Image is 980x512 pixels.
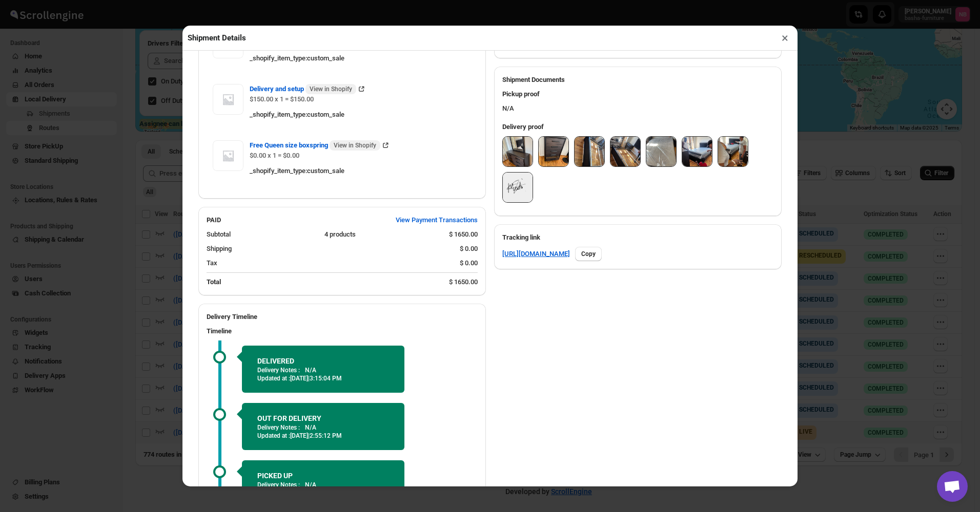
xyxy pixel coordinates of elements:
[460,258,478,268] div: $ 0.00
[257,423,300,432] p: Delivery Notes :
[257,374,389,382] p: Updated at :
[257,471,389,481] h2: PICKED UP
[502,232,773,243] h3: Tracking link
[250,85,366,93] a: Delivery and setup View in Shopify
[257,366,300,374] p: Delivery Notes :
[449,229,478,240] div: $ 1650.00
[207,229,316,240] div: Subtotal
[250,166,472,176] div: _shopify_item_type : custom_sale
[503,137,533,166] img: umVLfgQ6lPFd_7EpeqDkK.jpg
[257,356,389,366] h2: DELIVERED
[257,481,300,489] p: Delivery Notes :
[207,278,221,286] b: Total
[250,141,391,149] a: Free Queen size boxspring View in Shopify
[213,140,243,171] img: Item
[310,85,352,93] span: View in Shopify
[575,137,604,166] img: yi3QYjeAtlD011Epw6UQf.jpg
[188,33,246,43] h2: Shipment Details
[610,137,640,166] img: a4yXWjCqUXywJP9vlEqI4.jpg
[207,312,478,322] h2: Delivery Timeline
[207,244,452,254] div: Shipping
[502,89,773,99] h3: Pickup proof
[503,173,533,202] img: 28lVb4iXozOqE82kyhyR_.png
[305,481,316,489] p: N/A
[305,423,316,432] p: N/A
[460,244,478,254] div: $ 0.00
[778,31,792,45] button: ×
[937,471,968,502] a: Open chat
[250,95,314,103] span: $150.00 x 1 = $150.00
[682,137,712,166] img: Gz1QCJh1FMGe2FFPnyzO3.jpg
[290,375,342,382] span: [DATE] | 3:15:04 PM
[250,53,472,63] div: _shopify_item_type : custom_sale
[539,137,568,166] img: cdxwbN74e98TIom9Nax23.jpg
[575,247,602,261] button: Copy
[502,75,773,85] h2: Shipment Documents
[502,122,773,132] h3: Delivery proof
[718,137,748,166] img: um0W7fTGp_gVEkJyZOcp4.jpg
[207,326,478,336] h3: Timeline
[305,366,316,374] p: N/A
[334,141,376,150] span: View in Shopify
[449,277,478,287] div: $ 1650.00
[250,152,299,159] span: $0.00 x 1 = $0.00
[250,84,356,94] span: Delivery and setup
[396,215,478,225] span: View Payment Transactions
[207,258,452,268] div: Tax
[213,84,243,115] img: Item
[646,137,676,166] img: UQphPY6gaBwhrsQJTt38L.jpg
[257,413,389,423] h2: OUT FOR DELIVERY
[257,432,389,440] p: Updated at :
[207,215,221,225] h2: PAID
[250,140,380,151] span: Free Queen size boxspring
[581,250,596,258] span: Copy
[494,85,782,118] div: N/A
[502,249,570,259] a: [URL][DOMAIN_NAME]
[324,229,441,240] div: 4 products
[250,110,472,120] div: _shopify_item_type : custom_sale
[390,212,484,228] button: View Payment Transactions
[290,432,342,439] span: [DATE] | 2:55:12 PM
